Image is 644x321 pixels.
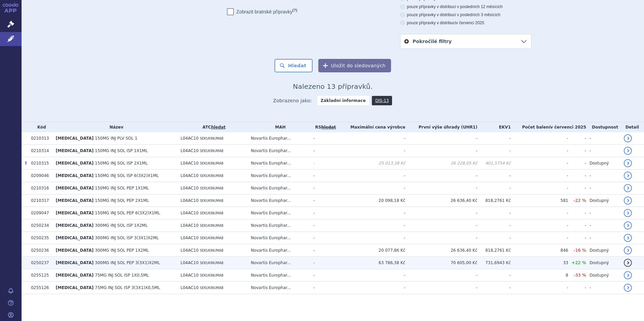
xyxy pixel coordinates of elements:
[200,261,223,265] span: SEKUKINUMAB
[248,122,310,132] th: MAH
[624,134,632,142] a: detail
[95,285,160,290] span: 75MG INJ SOL ISP 3(3X1)X0,5ML
[95,136,137,141] span: 150MG INJ PLV SOL 1
[95,198,149,203] span: 150MG INJ SOL PEP 2X1ML
[310,244,337,257] td: -
[511,282,569,294] td: -
[624,172,632,180] a: detail
[56,285,94,290] span: [MEDICAL_DATA]
[181,148,199,153] span: L04AC10
[310,145,337,157] td: -
[477,207,511,219] td: -
[181,186,199,190] span: L04AC10
[310,282,337,294] td: -
[568,207,586,219] td: -
[405,232,477,244] td: -
[28,269,53,282] td: 0255125
[572,260,586,265] span: +22 %
[248,157,310,170] td: Novartis Europhar...
[511,145,569,157] td: -
[586,269,620,282] td: Dostupný
[310,170,337,182] td: -
[586,157,620,170] td: Dostupný
[568,282,586,294] td: -
[511,194,569,207] td: 581
[28,182,53,194] td: 0210316
[477,182,511,194] td: -
[574,273,586,278] span: -33 %
[28,145,53,157] td: 0210314
[28,170,53,182] td: 0209046
[586,145,620,157] td: -
[200,199,223,203] span: SEKUKINUMAB
[317,96,369,105] strong: Základní informace
[586,219,620,232] td: -
[511,170,569,182] td: -
[227,8,297,15] label: Zobrazit bratrské přípravky
[53,122,177,132] th: Název
[181,223,199,228] span: L04AC10
[405,219,477,232] td: -
[56,236,94,240] span: [MEDICAL_DATA]
[200,137,223,140] span: SEKUKINUMAB
[181,161,199,166] span: L04AC10
[405,132,477,145] td: -
[28,132,53,145] td: 0210313
[511,257,569,269] td: 33
[28,219,53,232] td: 0250234
[56,223,94,228] span: [MEDICAL_DATA]
[511,122,586,132] th: Počet balení
[200,224,223,227] span: SEKUKINUMAB
[477,157,511,170] td: 401,5754 Kč
[477,132,511,145] td: -
[28,282,53,294] td: 0255126
[338,145,406,157] td: -
[248,257,310,269] td: Novartis Europhar...
[511,132,569,145] td: -
[586,122,620,132] th: Dostupnost
[248,232,310,244] td: Novartis Europhar...
[293,82,373,91] span: Nalezeno 13 přípravků.
[310,182,337,194] td: -
[338,282,406,294] td: -
[586,232,620,244] td: -
[28,194,53,207] td: 0210317
[310,269,337,282] td: -
[586,244,620,257] td: Dostupný
[248,207,310,219] td: Novartis Europhar...
[405,194,477,207] td: 26 636,40 Kč
[477,170,511,182] td: -
[338,157,406,170] td: 25 013,38 Kč
[181,273,199,278] span: L04AC10
[56,161,94,166] span: [MEDICAL_DATA]
[310,157,337,170] td: -
[248,219,310,232] td: Novartis Europhar...
[338,122,406,132] th: Maximální cena výrobce
[211,125,225,130] a: hledat
[200,286,223,290] span: SEKUKINUMAB
[477,145,511,157] td: -
[477,257,511,269] td: 731,6943 Kč
[28,157,53,170] td: 0210315
[568,232,586,244] td: -
[338,170,406,182] td: -
[181,236,199,240] span: L04AC10
[586,132,620,145] td: -
[620,122,644,132] th: Detail
[568,132,586,145] td: -
[624,147,632,155] a: detail
[338,207,406,219] td: -
[310,232,337,244] td: -
[310,207,337,219] td: -
[405,207,477,219] td: -
[95,186,149,190] span: 150MG INJ SOL PEP 1X1ML
[400,34,531,48] a: Pokročilé filtry
[181,248,199,253] span: L04AC10
[292,8,297,12] abbr: (?)
[477,122,511,132] th: EKV1
[338,182,406,194] td: -
[95,273,149,278] span: 75MG INJ SOL ISP 1X0,5ML
[25,161,27,166] span: Poslední data tohoto produktu jsou ze SCAU platného k 01.04.2023.
[511,244,569,257] td: 846
[405,244,477,257] td: 26 636,40 Kč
